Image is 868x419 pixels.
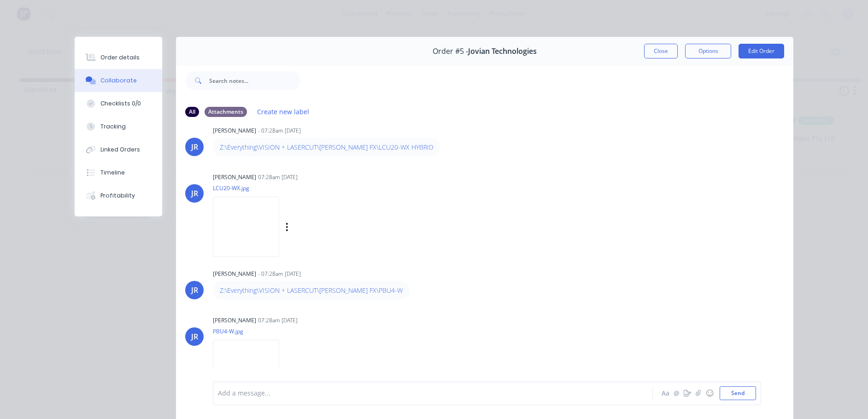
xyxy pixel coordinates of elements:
div: [PERSON_NAME] [213,270,256,278]
button: Options [685,44,731,58]
div: All [185,107,199,117]
div: Checklists 0/0 [100,99,141,108]
div: 07:28am [DATE] [258,316,298,325]
button: Order details [75,46,162,69]
div: JR [191,331,198,342]
button: Create new label [252,105,314,118]
div: - 07:28am [DATE] [258,270,301,278]
span: Order #5 - [433,47,468,56]
span: Jovian Technologies [468,47,537,56]
div: JR [191,141,198,152]
button: Tracking [75,115,162,138]
button: Linked Orders [75,138,162,161]
a: Z:\Everything\VISION + LASERCUT\[PERSON_NAME] FX\PBU4-W [220,286,403,295]
button: Edit Order [739,44,784,58]
button: ☺ [704,388,715,399]
div: - 07:28am [DATE] [258,127,301,135]
div: Profitability [100,192,135,200]
div: JR [191,285,198,296]
button: Profitability [75,184,162,207]
div: [PERSON_NAME] [213,127,256,135]
div: [PERSON_NAME] [213,316,256,325]
div: Attachments [205,107,247,117]
button: Close [644,44,678,58]
p: LCU20-WX.jpg [213,184,382,192]
p: PBU4-W.jpg [213,327,288,335]
div: Tracking [100,122,126,131]
button: Send [720,386,756,400]
button: Timeline [75,161,162,184]
button: Checklists 0/0 [75,92,162,115]
input: Search notes... [209,71,300,90]
div: Linked Orders [100,145,140,154]
div: 07:28am [DATE] [258,173,298,181]
button: Aa [660,388,671,399]
a: Z:\Everything\VISION + LASERCUT\[PERSON_NAME] FX\LCU20-WX HYBRID [220,143,434,151]
button: Collaborate [75,69,162,92]
div: Collaborate [100,76,137,85]
div: Order details [100,53,140,62]
button: @ [671,388,682,399]
div: [PERSON_NAME] [213,173,256,181]
div: Timeline [100,169,125,177]
div: JR [191,188,198,199]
